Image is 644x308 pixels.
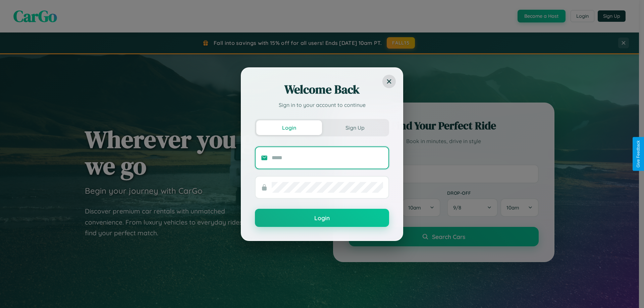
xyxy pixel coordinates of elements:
[255,101,389,109] p: Sign in to your account to continue
[255,209,389,227] button: Login
[255,81,389,98] h2: Welcome Back
[256,120,322,135] button: Login
[636,140,641,168] div: Give Feedback
[322,120,388,135] button: Sign Up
